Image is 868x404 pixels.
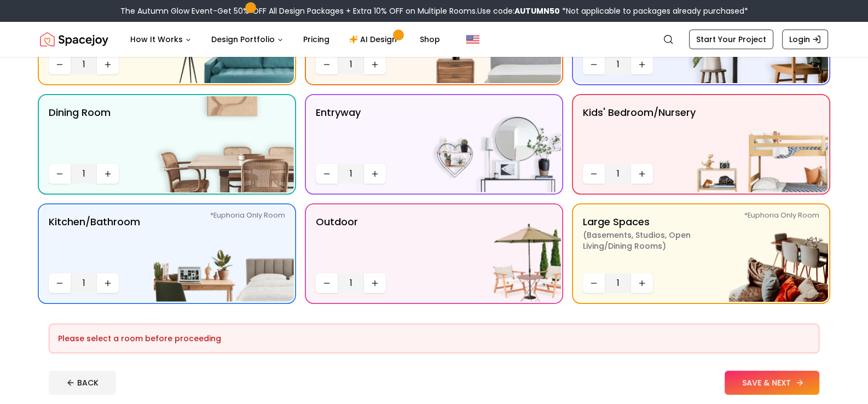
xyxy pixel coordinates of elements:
a: Shop [411,28,449,50]
button: Decrease quantity [49,164,71,184]
button: Decrease quantity [49,273,71,293]
span: 1 [609,58,627,71]
span: 1 [342,277,360,290]
button: SAVE & NEXT [725,371,819,395]
button: Increase quantity [97,164,119,184]
a: AI Design [340,28,409,50]
nav: Main [121,28,449,50]
button: Increase quantity [97,55,119,74]
button: Increase quantity [631,55,653,74]
button: BACK [49,371,116,395]
img: Kitchen/Bathroom *Euphoria Only [154,206,294,302]
button: Increase quantity [631,273,653,293]
button: Increase quantity [631,164,653,184]
span: Use code: [477,5,560,16]
nav: Global [40,22,828,57]
button: Decrease quantity [583,55,605,74]
span: 1 [342,167,360,180]
button: Decrease quantity [316,164,338,184]
button: Decrease quantity [583,273,605,293]
img: Spacejoy Logo [40,28,108,50]
button: Design Portfolio [202,28,292,50]
span: *Not applicable to packages already purchased* [560,5,748,16]
b: AUTUMN50 [514,5,560,16]
span: 1 [609,167,627,180]
p: Kids' Bedroom/Nursery [583,105,696,160]
p: entryway [316,105,361,160]
button: How It Works [121,28,200,50]
img: Kids' Bedroom/Nursery [688,96,828,192]
div: The Autumn Glow Event-Get 50% OFF All Design Packages + Extra 10% OFF on Multiple Rooms. [120,5,748,16]
button: Decrease quantity [49,55,71,74]
button: Increase quantity [364,273,386,293]
img: Large Spaces *Euphoria Only [688,206,828,302]
p: Kitchen/Bathroom [49,214,140,269]
img: Outdoor [421,206,561,302]
button: Increase quantity [97,273,119,293]
a: Start Your Project [689,30,773,49]
p: Large Spaces [583,214,720,269]
span: 1 [75,167,92,180]
span: 1 [75,277,92,290]
button: Decrease quantity [583,164,605,184]
button: Decrease quantity [316,273,338,293]
div: Please select a room before proceeding [58,333,810,344]
img: entryway [421,96,561,192]
span: 1 [609,277,627,290]
span: ( Basements, Studios, Open living/dining rooms ) [583,230,720,251]
img: Dining Room [154,96,294,192]
span: 1 [342,58,360,71]
img: United States [466,33,479,46]
a: Login [782,30,828,49]
button: Decrease quantity [316,55,338,74]
button: Increase quantity [364,164,386,184]
span: 1 [75,58,92,71]
p: Dining Room [49,105,111,160]
p: Outdoor [316,214,358,269]
a: Spacejoy [40,28,108,50]
a: Pricing [294,28,338,50]
button: Increase quantity [364,55,386,74]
